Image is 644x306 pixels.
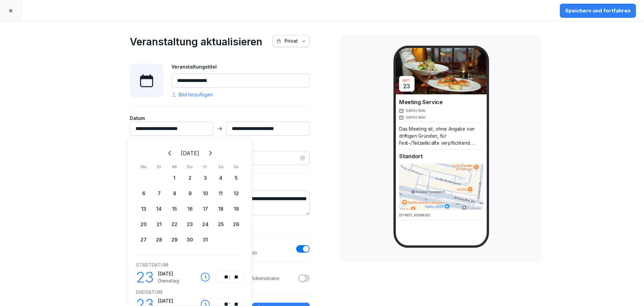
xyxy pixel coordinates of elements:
[220,273,221,281] div: ⁦
[221,273,229,281] div: Stunde, Time
[158,297,195,304] p: [DATE]
[151,232,167,247] div: 28
[167,185,182,201] div: Mittwoch, 8. Oktober 2025
[182,232,198,247] div: 30
[130,115,145,121] span: Datum
[130,35,262,48] h1: Veranstaltung aktualisieren
[167,170,182,185] div: 1
[136,216,151,232] div: 20
[228,170,244,185] div: 5
[181,149,199,157] h2: [DATE]
[228,164,244,170] th: So
[198,201,213,216] div: Freitag, 17. Oktober 2025
[136,264,244,266] label: Startdatum
[136,164,151,170] th: Mo
[136,232,151,247] div: Montag, 27. Oktober 2025
[136,216,151,232] div: Montag, 20. Oktober 2025
[136,185,151,201] div: 6
[395,48,486,94] img: t2i1pubqmnw1qvz4igzsb6i1.png
[198,232,213,247] div: Freitag, 31. Oktober 2025
[213,185,228,201] div: Samstag, 11. Oktober 2025
[151,216,167,232] div: 21
[179,91,213,98] span: Bild hinzufügen
[182,170,198,185] div: 2
[399,98,483,106] h2: Meeting Service
[136,232,151,247] div: 27
[213,216,228,232] div: Samstag, 25. Oktober 2025
[402,78,411,83] p: Sept.
[198,216,213,232] div: 24
[229,273,231,281] div: :
[163,146,177,161] button: Zurück
[151,185,167,201] div: Dienstag, 7. Oktober 2025
[198,164,213,170] th: Fr
[213,164,228,170] th: Sa
[560,4,636,18] button: Speichern und fortfahren
[182,201,198,216] div: 16
[399,152,483,161] h2: Standort
[213,170,228,185] div: 4
[136,201,151,216] div: 13
[182,170,198,185] div: Donnerstag, 2. Oktober 2025
[239,273,239,281] div: ⁩
[167,232,182,247] div: Mittwoch, 29. Oktober 2025
[136,185,151,201] div: Montag, 6. Oktober 2025
[198,170,213,185] div: 3
[198,232,213,247] div: 31
[167,170,182,185] div: Mittwoch, 1. Oktober 2025
[167,216,182,232] div: Mittwoch, 22. Oktober 2025
[213,201,228,216] div: 18
[213,216,228,232] div: 25
[182,164,198,170] th: Do
[399,126,483,146] p: Das Meeting ist, ohne Angabe von driftigen Gründen, für Fest-/Teilzeitkräfte verpflichtend. Minis...
[406,115,426,120] p: [DATE] 14:00
[136,146,244,247] div: Oktober 2025
[151,185,167,201] div: 7
[228,170,244,185] div: Sonntag, 5. Oktober 2025
[158,277,195,284] p: Dienstag
[198,170,213,185] div: Freitag, 3. Oktober 2025
[182,232,198,247] div: Donnerstag, 30. Oktober 2025
[182,216,198,232] div: Donnerstag, 23. Oktober 2025
[213,170,228,185] div: Samstag, 4. Oktober 2025
[203,146,217,161] button: Weiter
[198,201,213,216] div: 17
[151,164,167,170] th: Di
[403,83,410,89] p: 23
[182,185,198,201] div: Donnerstag, 9. Oktober 2025
[167,216,182,232] div: 22
[228,201,244,216] div: Sonntag, 19. Oktober 2025
[565,7,631,14] div: Speichern und fortfahren
[151,201,167,216] div: 14
[136,266,153,288] div: 23
[228,216,244,232] div: 26
[406,108,426,113] p: [DATE] 13:00
[182,216,198,232] div: 23
[228,201,244,216] div: 19
[167,185,182,201] div: 8
[158,270,195,277] p: [DATE]
[182,201,198,216] div: Donnerstag, 16. Oktober 2025
[231,273,239,281] div: Minute, Time
[136,201,151,216] div: Montag, 13. Oktober 2025
[136,291,244,293] label: Enddatum
[213,201,228,216] div: Samstag, 18. Oktober 2025
[198,185,213,201] div: Freitag, 10. Oktober 2025
[151,216,167,232] div: Dienstag, 21. Oktober 2025
[171,64,217,70] span: Veranstaltungstitel
[151,201,167,216] div: Dienstag, 14. Oktober 2025
[276,37,306,45] div: Privat
[167,201,182,216] div: Mittwoch, 15. Oktober 2025
[228,216,244,232] div: Sonntag, 26. Oktober 2025
[167,232,182,247] div: 29
[399,213,483,217] p: [STREET_ADDRESS]
[213,185,228,201] div: 11
[216,271,244,283] div: Time
[228,185,244,201] div: Sonntag, 12. Oktober 2025
[136,164,244,247] table: Oktober 2025
[228,185,244,201] div: 12
[182,185,198,201] div: 9
[167,201,182,216] div: 15
[151,232,167,247] div: Dienstag, 28. Oktober 2025
[198,216,213,232] div: Freitag, 24. Oktober 2025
